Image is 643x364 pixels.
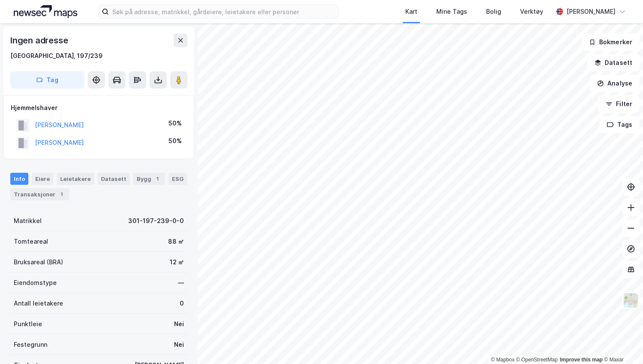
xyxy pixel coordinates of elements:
div: Leietakere [57,173,94,185]
div: Punktleie [14,319,42,329]
div: [PERSON_NAME] [566,6,615,17]
iframe: Chat Widget [600,323,643,364]
div: [GEOGRAPHIC_DATA], 197/239 [10,51,103,61]
div: Kart [405,6,417,17]
div: 50% [168,136,182,146]
div: Tomteareal [14,236,48,247]
a: OpenStreetMap [516,357,558,363]
div: 1 [57,190,66,199]
div: — [178,278,184,288]
a: Mapbox [491,357,514,363]
button: Filter [598,95,640,113]
div: 301-197-239-0-0 [128,216,184,226]
button: Analyse [590,75,640,92]
img: Z [623,292,639,309]
img: logo.a4113a55bc3d86da70a041830d287a7e.svg [14,5,77,18]
div: Transaksjoner [10,188,69,200]
button: Tag [10,71,84,89]
div: Bolig [486,6,501,17]
div: Matrikkel [14,216,42,226]
div: Bygg [133,173,165,185]
div: ESG [168,173,187,185]
div: Nei [174,340,184,350]
div: Festegrunn [14,340,47,350]
button: Tags [600,116,640,133]
a: Improve this map [560,357,603,363]
div: Antall leietakere [14,298,63,309]
div: Bruksareal (BRA) [14,257,63,267]
div: 12 ㎡ [170,257,184,267]
div: Datasett [98,173,130,185]
input: Søk på adresse, matrikkel, gårdeiere, leietakere eller personer [109,5,338,18]
div: Mine Tags [436,6,467,17]
div: Eiere [32,173,53,185]
div: 1 [153,174,162,183]
div: Info [10,173,28,185]
div: Hjemmelshaver [11,103,187,113]
div: 0 [180,298,184,309]
div: Eiendomstype [14,278,57,288]
button: Datasett [587,54,640,71]
button: Bokmerker [582,34,640,51]
div: Ingen adresse [10,34,70,47]
div: 88 ㎡ [168,236,184,247]
div: 50% [168,118,182,128]
div: Nei [174,319,184,329]
div: Verktøy [520,6,543,17]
